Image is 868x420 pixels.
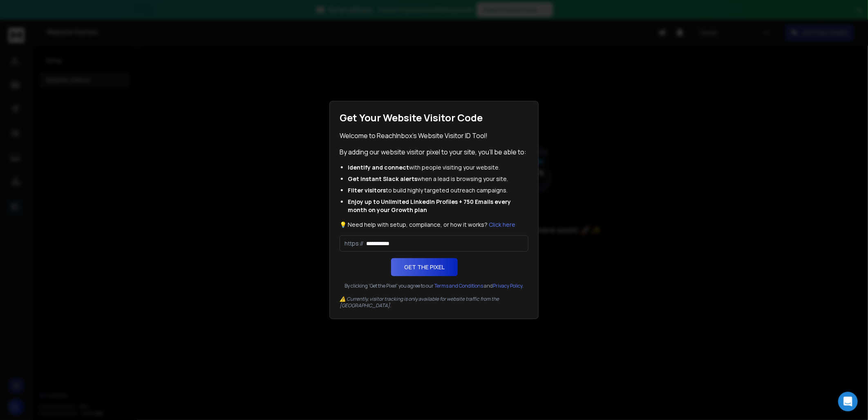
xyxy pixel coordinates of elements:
li: when a lead is browsing your site. [348,175,520,183]
div: Open Intercom Messenger [838,392,858,411]
li: to build highly targeted outreach campaigns. [348,186,520,194]
a: Terms and Conditions [434,282,483,289]
p: By clicking 'Get the Pixel' you agree to our and . [340,283,528,289]
li: Enjoy up to Unlimited LinkedIn Profiles + 750 Emails every month on your Growth plan [348,198,520,214]
a: Click here [489,221,515,228]
li: with people visiting your website. [348,163,520,172]
button: Get the Pixel [391,258,458,276]
h1: Get Your Website Visitor Code [340,111,528,124]
p: 💡 Need help with setup, compliance, or how it works? [340,221,528,229]
span: Get instant Slack alerts [348,175,417,183]
span: Filter visitors [348,186,386,194]
button: Click here [489,221,515,229]
a: Privacy Policy [493,282,522,289]
p: ⚠️ Currently, visitor tracking is only available for website traffic from the [GEOGRAPHIC_DATA]. [340,296,528,309]
p: Welcome to ReachInbox's Website Visitor ID Tool! [340,131,528,141]
span: Identify and connect [348,163,409,171]
p: By adding our website visitor pixel to your site, you'll be able to: [340,147,528,157]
